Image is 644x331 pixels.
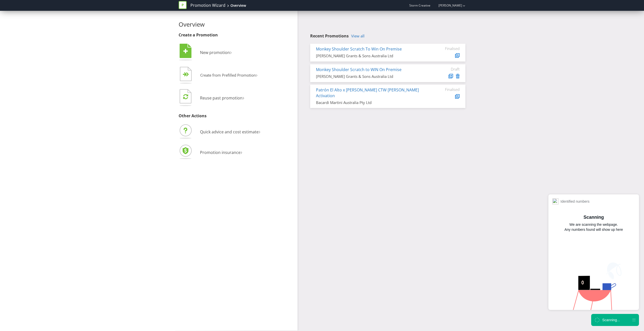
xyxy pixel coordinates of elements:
tspan:  [186,72,189,77]
span: Create from Prefilled Promotion [200,73,256,78]
a: Monkey Shoulder Scratch To Win On Premise [316,46,402,52]
span: › [259,127,260,135]
div: Bacardi Martini Australia Pty Ltd [316,100,422,105]
div: Finalised [429,46,460,51]
span: Storm Creative [409,3,430,8]
a: Promotion insurance› [179,150,242,155]
a: View all [351,34,365,38]
span: Recent Promotions [310,33,349,39]
span: › [230,48,232,56]
div: Overview [230,3,246,8]
span: › [243,93,244,101]
div: Finalised [429,87,460,92]
span: › [256,71,258,79]
h3: Create a Promotion [179,33,294,37]
a: Promotion Wizard [190,3,225,8]
span: Reuse past promotion [200,95,243,101]
span: New promotion [200,50,230,55]
div: [PERSON_NAME] Grants & Sons Australia Ltd [316,74,422,79]
div: [PERSON_NAME] Grants & Sons Australia Ltd [316,53,422,59]
span: Promotion insurance [200,150,240,155]
a: Monkey Shoulder Scratch to WIN On Premise [316,67,401,72]
tspan:  [183,94,188,99]
h2: Overview [179,21,294,28]
tspan:  [183,48,188,54]
span: Quick advice and cost estimate [200,129,259,135]
button: Create from Prefilled Promotion› [179,66,258,86]
span: › [240,148,242,156]
a: Patrón El Alto x [PERSON_NAME] CTW [PERSON_NAME] Activation [316,87,419,98]
a: [PERSON_NAME] [433,3,462,8]
div: Draft [429,67,460,71]
h3: Other Actions [179,114,294,118]
a: Quick advice and cost estimate› [179,129,260,135]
